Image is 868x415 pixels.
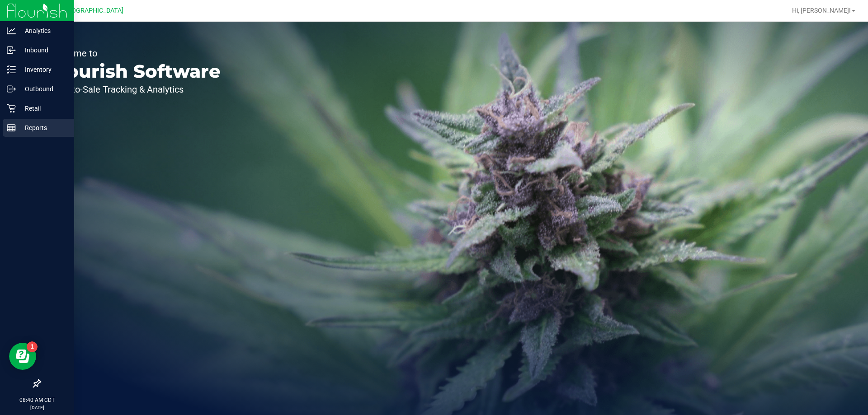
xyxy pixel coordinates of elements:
[61,7,123,14] span: [GEOGRAPHIC_DATA]
[7,123,16,132] inline-svg: Reports
[16,103,70,114] p: Retail
[4,404,70,411] p: [DATE]
[49,49,221,58] p: Welcome to
[16,45,70,56] p: Inbound
[49,85,221,94] p: Seed-to-Sale Tracking & Analytics
[7,26,16,35] inline-svg: Analytics
[7,46,16,55] inline-svg: Inbound
[7,84,16,93] inline-svg: Outbound
[7,65,16,74] inline-svg: Inventory
[16,25,70,36] p: Analytics
[9,343,36,370] iframe: Resource center
[16,64,70,75] p: Inventory
[49,62,221,80] p: Flourish Software
[16,122,70,133] p: Reports
[792,7,851,14] span: Hi, [PERSON_NAME]!
[4,396,70,404] p: 08:40 AM CDT
[16,84,70,94] p: Outbound
[7,104,16,113] inline-svg: Retail
[27,341,38,352] iframe: Resource center unread badge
